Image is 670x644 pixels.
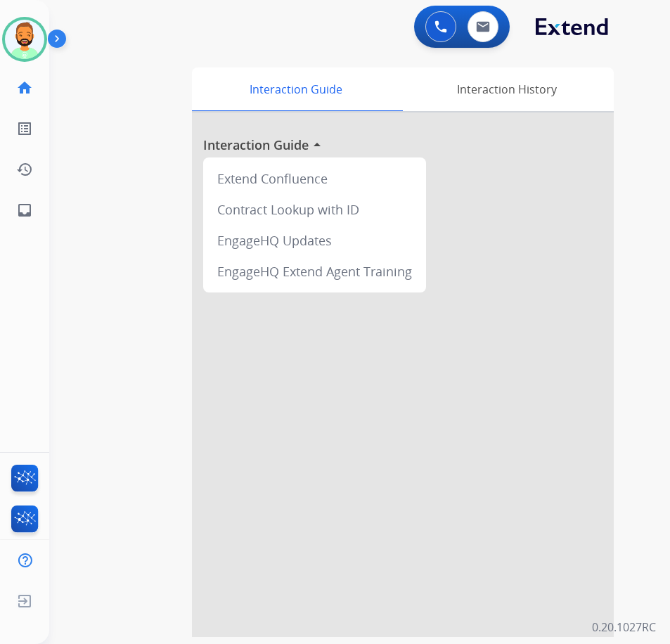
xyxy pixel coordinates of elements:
div: Interaction Guide [192,67,399,111]
div: Contract Lookup with ID [209,194,420,225]
div: EngageHQ Updates [209,225,420,256]
mat-icon: inbox [16,202,33,219]
div: Extend Confluence [209,163,420,194]
img: avatar [5,20,44,59]
mat-icon: list_alt [16,120,33,137]
p: 0.20.1027RC [592,619,656,636]
div: EngageHQ Extend Agent Training [209,256,420,287]
mat-icon: history [16,161,33,178]
mat-icon: home [16,79,33,96]
div: Interaction History [399,67,614,111]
